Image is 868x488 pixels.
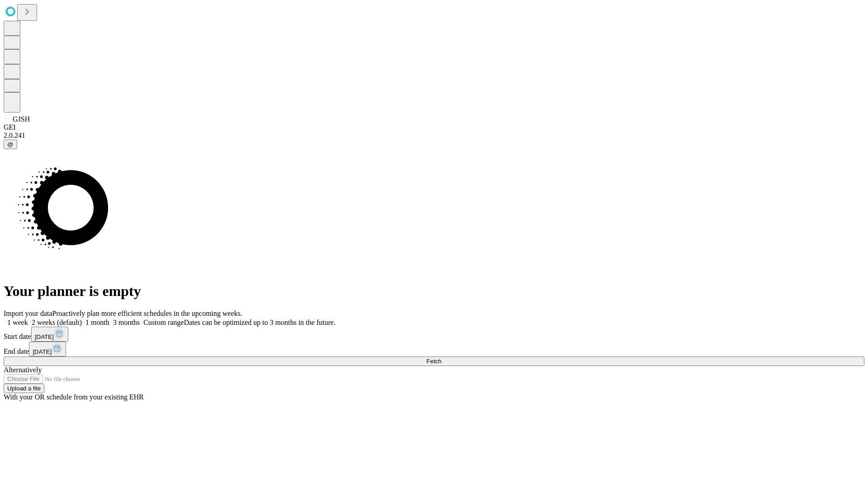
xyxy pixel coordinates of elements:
span: 1 month [85,319,109,326]
span: Proactively plan more efficient schedules in the upcoming weeks. [52,310,242,317]
span: Dates can be optimized up to 3 months in the future. [184,319,335,326]
div: End date [4,342,864,357]
button: @ [4,140,17,149]
div: 2.0.241 [4,131,864,140]
span: Alternatively [4,366,42,374]
span: 3 months [113,319,140,326]
span: GJSH [13,115,30,123]
h1: Your planner is empty [4,283,864,300]
button: Fetch [4,357,864,366]
button: [DATE] [31,327,68,342]
div: Start date [4,327,864,342]
button: [DATE] [29,342,66,357]
span: [DATE] [33,348,52,355]
span: Import your data [4,310,52,317]
div: GEI [4,123,864,131]
span: 2 weeks (default) [32,319,82,326]
span: [DATE] [35,333,54,340]
span: With your OR schedule from your existing EHR [4,393,144,401]
span: Custom range [143,319,184,326]
span: Fetch [426,358,441,365]
button: Upload a file [4,384,44,393]
span: @ [7,141,14,148]
span: 1 week [7,319,28,326]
